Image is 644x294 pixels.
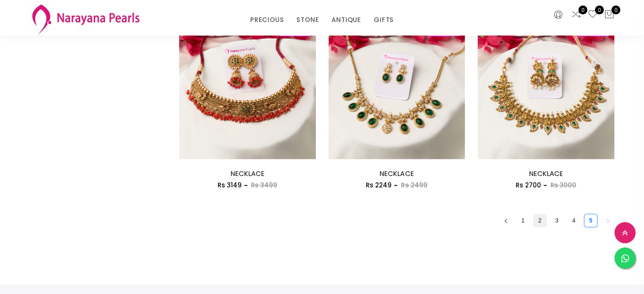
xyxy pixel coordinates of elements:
[595,5,604,14] span: 0
[374,14,394,26] a: GIFTS
[516,214,530,227] li: 1
[584,214,597,227] li: 5
[533,214,547,227] li: 2
[401,181,427,190] span: Rs 2499
[529,169,563,179] a: NECKLACE
[516,181,541,190] span: Rs 2700
[601,214,614,227] button: right
[571,9,581,20] a: 0
[296,14,319,26] a: STONE
[503,218,509,223] span: left
[366,181,392,190] span: Rs 2249
[251,181,277,190] span: Rs 3499
[379,169,414,179] a: NECKLACE
[550,214,563,227] a: 3
[499,214,513,227] button: left
[533,214,546,227] a: 2
[517,214,529,227] a: 1
[584,214,597,227] a: 5
[601,214,614,227] li: Next Page
[567,214,580,227] a: 4
[332,14,361,26] a: ANTIQUE
[550,181,576,190] span: Rs 3000
[230,169,265,179] a: NECKLACE
[567,214,580,227] li: 4
[250,14,284,26] a: PRECIOUS
[578,5,587,14] span: 0
[588,9,598,20] a: 0
[611,5,620,14] span: 0
[605,218,610,223] span: right
[218,181,242,190] span: Rs 3149
[604,9,614,20] button: 0
[550,214,564,227] li: 3
[499,214,513,227] li: Previous Page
